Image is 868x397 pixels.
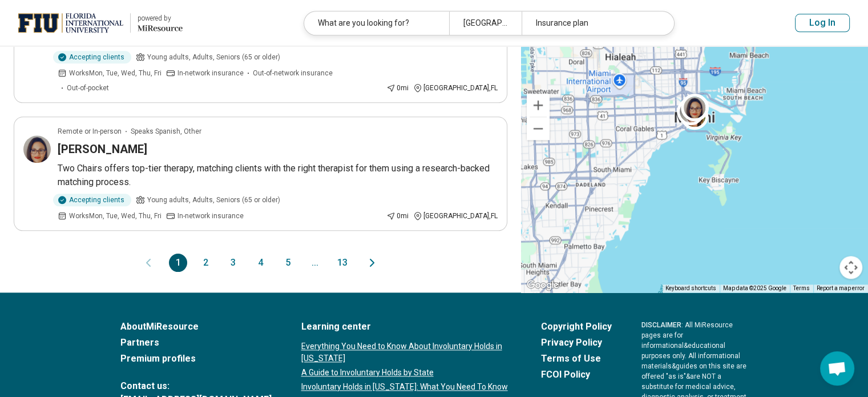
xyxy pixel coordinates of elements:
[169,254,187,272] button: 1
[147,52,280,62] span: Young adults, Adults, Seniors (65 or older)
[541,320,612,334] a: Copyright Policy
[820,351,854,386] a: Open chat
[449,11,522,35] div: [GEOGRAPHIC_DATA], [GEOGRAPHIC_DATA]
[177,211,244,221] span: In-network insurance
[541,368,612,382] a: FCOI Policy
[527,117,550,140] button: Zoom out
[251,254,269,272] button: 4
[304,11,449,35] div: What are you looking for?
[120,352,272,366] a: Premium profiles
[527,94,550,117] button: Zoom in
[67,83,109,93] span: Out-of-pocket
[69,68,162,78] span: Works Mon, Tue, Wed, Thu, Fri
[224,254,242,272] button: 3
[69,211,162,221] span: Works Mon, Tue, Wed, Thu, Fri
[18,9,123,37] img: Florida International University
[177,68,244,78] span: In-network insurance
[793,285,810,291] a: Terms (opens in new tab)
[131,126,201,137] span: Speaks Spanish, Other
[386,211,409,221] div: 0 mi
[138,13,183,23] div: powered by
[301,340,511,364] a: Everything You Need to Know About Involuntary Holds in [US_STATE]
[53,194,131,206] div: Accepting clients
[665,284,716,292] button: Keyboard shortcuts
[120,379,272,393] span: Contact us:
[839,256,862,279] button: Map camera controls
[306,254,324,272] span: ...
[147,195,280,205] span: Young adults, Adults, Seniors (65 or older)
[278,254,297,272] button: 5
[120,336,272,350] a: Partners
[196,254,215,272] button: 2
[723,285,786,291] span: Map data ©2025 Google
[333,254,352,272] button: 13
[253,68,333,78] span: Out-of-network insurance
[142,254,155,272] button: Previous page
[120,320,272,334] a: AboutMiResource
[365,254,379,272] button: Next page
[413,83,498,93] div: [GEOGRAPHIC_DATA] , FL
[58,141,147,157] h3: [PERSON_NAME]
[541,336,612,350] a: Privacy Policy
[795,14,850,32] button: Log In
[413,211,498,221] div: [GEOGRAPHIC_DATA] , FL
[386,83,409,93] div: 0 mi
[817,285,865,291] a: Report a map error
[301,367,511,379] a: A Guide to Involuntary Holds by State
[58,162,498,189] p: Two Chairs offers top-tier therapy, matching clients with the right therapist for them using a re...
[641,321,681,329] span: DISCLAIMER
[524,278,562,292] a: Open this area in Google Maps (opens a new window)
[524,278,562,292] img: Google
[53,51,131,63] div: Accepting clients
[301,381,511,393] a: Involuntary Holds in [US_STATE]: What You Need To Know
[301,320,511,334] a: Learning center
[522,11,667,35] div: Insurance plan
[18,9,183,37] a: Florida International Universitypowered by
[541,352,612,366] a: Terms of Use
[58,126,122,137] p: Remote or In-person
